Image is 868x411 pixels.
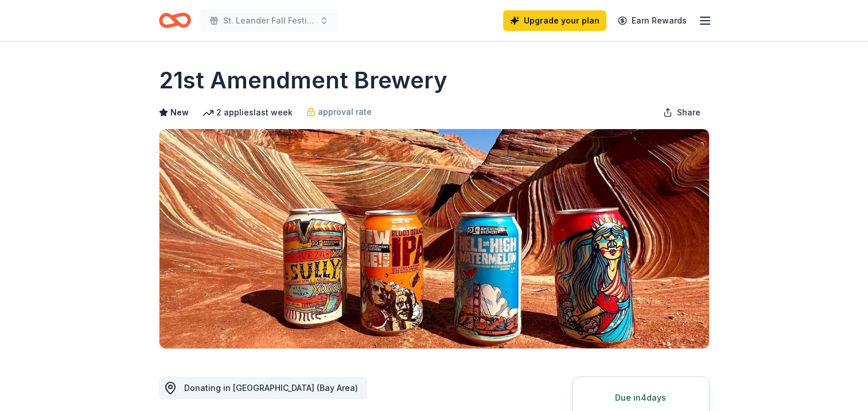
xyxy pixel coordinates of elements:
button: St. Leander Fall Festival [200,9,338,32]
span: Donating in [GEOGRAPHIC_DATA] (Bay Area) [184,383,358,393]
span: New [170,106,189,119]
img: Image for 21st Amendment Brewery [159,129,709,348]
span: approval rate [318,105,372,119]
h1: 21st Amendment Brewery [159,64,447,96]
a: Upgrade your plan [503,10,606,31]
span: Share [677,106,700,119]
a: approval rate [306,105,372,119]
div: 2 applies last week [203,106,293,119]
button: Share [654,101,710,124]
span: St. Leander Fall Festival [223,14,315,28]
a: Earn Rewards [611,10,694,31]
div: Due in 4 days [586,391,695,405]
a: Home [159,7,191,34]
